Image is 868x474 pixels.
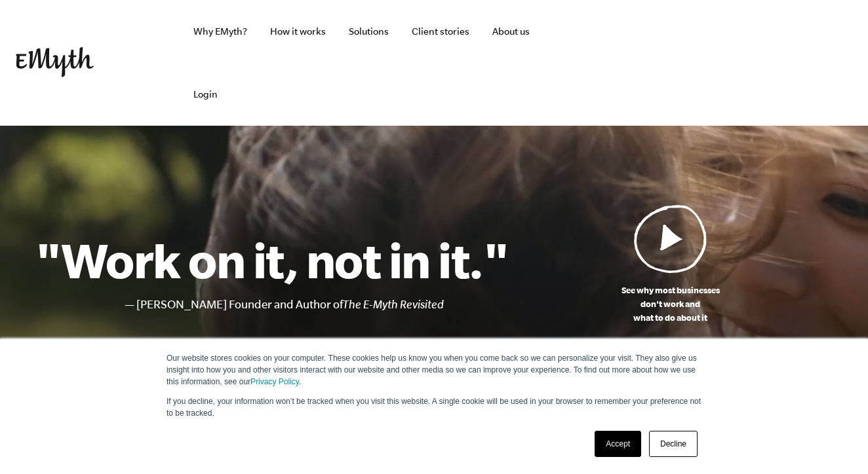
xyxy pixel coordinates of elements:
li: [PERSON_NAME] Founder and Author of [136,295,508,314]
p: If you decline, your information won’t be tracked when you visit this website. A single cookie wi... [167,395,701,419]
iframe: Embedded CTA [715,48,852,77]
p: See why most businesses don't work and what to do about it [508,283,833,325]
iframe: Embedded CTA [570,48,708,77]
a: Decline [649,431,698,457]
img: Play Video [634,204,707,273]
i: The E-Myth Revisited [343,298,444,311]
a: Accept [595,431,641,457]
p: Our website stores cookies on your computer. These cookies help us know you when you come back so... [167,352,701,388]
a: Login [183,63,228,126]
a: See why most businessesdon't work andwhat to do about it [508,204,833,325]
img: EMyth [16,47,94,77]
h1: "Work on it, not in it." [35,231,508,289]
a: Privacy Policy [250,377,299,386]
